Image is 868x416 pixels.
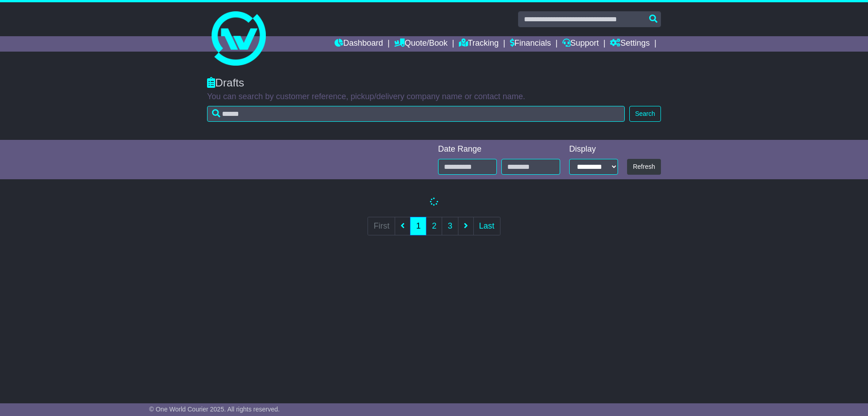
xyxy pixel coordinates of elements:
[394,36,448,52] a: Quote/Book
[627,159,661,175] button: Refresh
[510,36,551,52] a: Financials
[629,106,661,122] button: Search
[442,217,458,235] a: 3
[149,406,280,413] span: © One World Courier 2025. All rights reserved.
[438,144,560,154] div: Date Range
[335,36,383,52] a: Dashboard
[207,77,661,90] div: Drafts
[207,92,661,102] p: You can search by customer reference, pickup/delivery company name or contact name.
[426,217,442,235] a: 2
[562,36,599,52] a: Support
[459,36,499,52] a: Tracking
[473,217,500,235] a: Last
[610,36,650,52] a: Settings
[569,144,618,154] div: Display
[410,217,426,235] a: 1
